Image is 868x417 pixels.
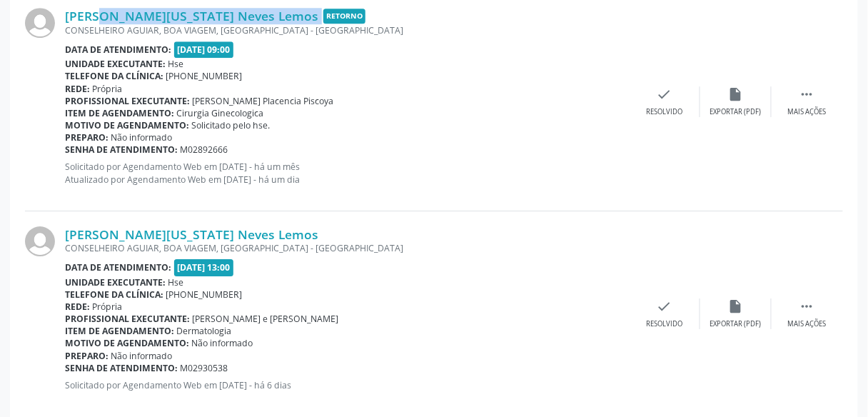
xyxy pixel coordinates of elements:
[657,86,672,102] i: check
[65,131,108,144] b: Preparo:
[25,226,55,256] img: img
[65,44,171,56] b: Data de atendimento:
[646,107,682,117] div: Resolvido
[166,70,243,82] span: [PHONE_NUMBER]
[193,95,334,107] span: [PERSON_NAME] Placencia Piscoya
[788,107,827,117] div: Mais ações
[710,319,762,329] div: Exportar (PDF)
[65,242,629,254] div: CONSELHEIRO AGUIAR, BOA VIAGEM, [GEOGRAPHIC_DATA] - [GEOGRAPHIC_DATA]
[65,313,190,325] b: Profissional executante:
[193,313,339,325] span: [PERSON_NAME] e [PERSON_NAME]
[323,9,365,24] span: Retorno
[788,319,827,329] div: Mais ações
[65,119,189,131] b: Motivo de agendamento:
[177,325,232,337] span: Dermatologia
[93,83,123,95] span: Própria
[65,24,629,36] div: CONSELHEIRO AGUIAR, BOA VIAGEM, [GEOGRAPHIC_DATA] - [GEOGRAPHIC_DATA]
[174,259,234,276] span: [DATE] 13:00
[646,319,682,329] div: Resolvido
[65,83,90,95] b: Rede:
[65,301,90,313] b: Rede:
[65,288,163,301] b: Telefone da clínica:
[65,144,178,156] b: Senha de atendimento:
[799,86,815,102] i: 
[65,226,318,242] a: [PERSON_NAME][US_STATE] Neves Lemos
[168,58,184,70] span: Hse
[65,325,174,337] b: Item de agendamento:
[168,276,184,288] span: Hse
[710,107,762,117] div: Exportar (PDF)
[25,8,55,38] img: img
[65,70,163,82] b: Telefone da clínica:
[65,337,189,349] b: Motivo de agendamento:
[166,288,243,301] span: [PHONE_NUMBER]
[177,107,264,119] span: Cirurgia Ginecologica
[174,41,234,58] span: [DATE] 09:00
[65,362,178,374] b: Senha de atendimento:
[65,379,629,391] p: Solicitado por Agendamento Web em [DATE] - há 6 dias
[181,362,228,374] span: M02930538
[181,144,228,156] span: M02892666
[65,95,190,107] b: Profissional executante:
[65,107,174,119] b: Item de agendamento:
[111,350,173,362] span: Não informado
[728,86,744,102] i: insert_drive_file
[111,131,173,144] span: Não informado
[192,337,253,349] span: Não informado
[65,261,171,273] b: Data de atendimento:
[65,8,318,24] a: [PERSON_NAME][US_STATE] Neves Lemos
[799,298,815,314] i: 
[65,161,629,185] p: Solicitado por Agendamento Web em [DATE] - há um mês Atualizado por Agendamento Web em [DATE] - h...
[192,119,271,131] span: Solicitado pelo hse.
[93,301,123,313] span: Própria
[65,350,108,362] b: Preparo:
[65,58,166,70] b: Unidade executante:
[65,276,166,288] b: Unidade executante:
[657,298,672,314] i: check
[728,298,744,314] i: insert_drive_file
